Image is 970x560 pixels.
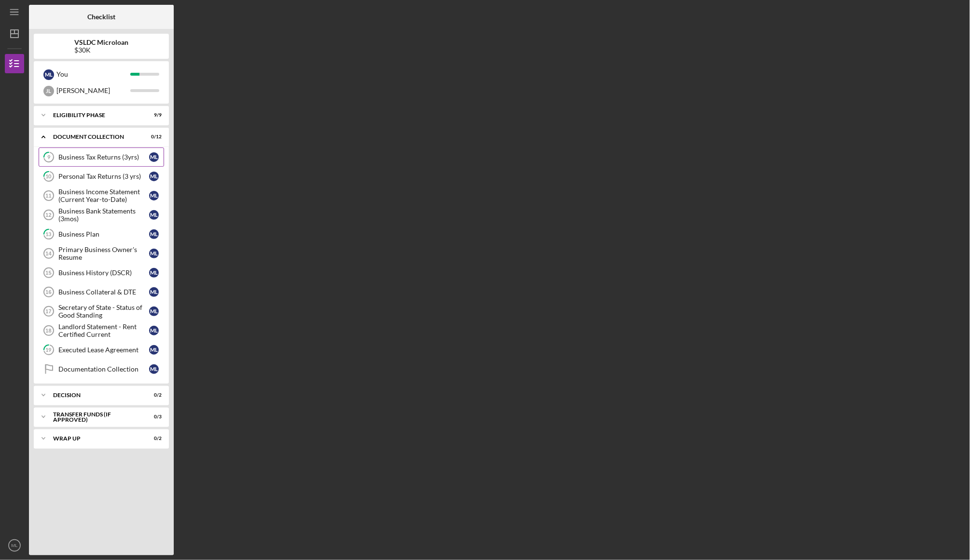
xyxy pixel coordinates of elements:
[87,13,115,21] b: Checklist
[43,86,54,96] div: J L
[45,289,51,295] tspan: 16
[58,246,149,261] div: Primary Business Owner's Resume
[149,268,159,278] div: M L
[144,414,162,420] div: 0 / 3
[149,307,159,316] div: M L
[39,167,164,186] a: 10Personal Tax Returns (3 yrs)ML
[53,112,138,118] div: Eligibility Phase
[58,346,149,354] div: Executed Lease Agreement
[5,536,24,555] button: ML
[74,39,128,46] b: VSLDC Microloan
[39,186,164,205] a: 11Business Income Statement (Current Year-to-Date)ML
[46,347,52,353] tspan: 19
[39,205,164,225] a: 12Business Bank Statements (3mos)ML
[39,360,164,379] a: Documentation CollectionML
[149,191,159,200] div: M L
[58,365,149,373] div: Documentation Collection
[58,153,149,161] div: Business Tax Returns (3yrs)
[149,172,159,181] div: M L
[46,173,52,180] tspan: 10
[39,225,164,244] a: 13Business PlanML
[56,66,130,82] div: You
[149,364,159,374] div: M L
[39,302,164,321] a: 17Secretary of State - Status of Good StandingML
[53,436,138,441] div: Wrap Up
[39,321,164,340] a: 18Landlord Statement - Rent Certified CurrentML
[53,134,138,140] div: Document Collection
[47,154,51,160] tspan: 9
[45,193,51,199] tspan: 11
[58,188,149,203] div: Business Income Statement (Current Year-to-Date)
[58,173,149,180] div: Personal Tax Returns (3 yrs)
[58,269,149,277] div: Business History (DSCR)
[58,304,149,319] div: Secretary of State - Status of Good Standing
[144,134,162,140] div: 0 / 12
[144,392,162,398] div: 0 / 2
[58,288,149,296] div: Business Collateral & DTE
[149,326,159,335] div: M L
[39,282,164,302] a: 16Business Collateral & DTEML
[45,251,52,256] tspan: 14
[53,392,138,398] div: Decision
[74,46,128,54] div: $30K
[45,270,51,276] tspan: 15
[58,323,149,338] div: Landlord Statement - Rent Certified Current
[39,147,164,167] a: 9Business Tax Returns (3yrs)ML
[53,412,138,423] div: Transfer Funds (If Approved)
[58,207,149,223] div: Business Bank Statements (3mos)
[56,82,130,99] div: [PERSON_NAME]
[45,308,51,314] tspan: 17
[45,212,51,218] tspan: 12
[149,229,159,239] div: M L
[45,328,51,333] tspan: 18
[46,231,52,238] tspan: 13
[149,345,159,355] div: M L
[39,340,164,360] a: 19Executed Lease AgreementML
[39,263,164,282] a: 15Business History (DSCR)ML
[149,210,159,220] div: M L
[43,69,54,80] div: M L
[149,249,159,258] div: M L
[39,244,164,263] a: 14Primary Business Owner's ResumeML
[144,112,162,118] div: 9 / 9
[11,543,18,548] text: ML
[144,436,162,441] div: 0 / 2
[149,287,159,297] div: M L
[58,230,149,238] div: Business Plan
[149,152,159,162] div: M L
